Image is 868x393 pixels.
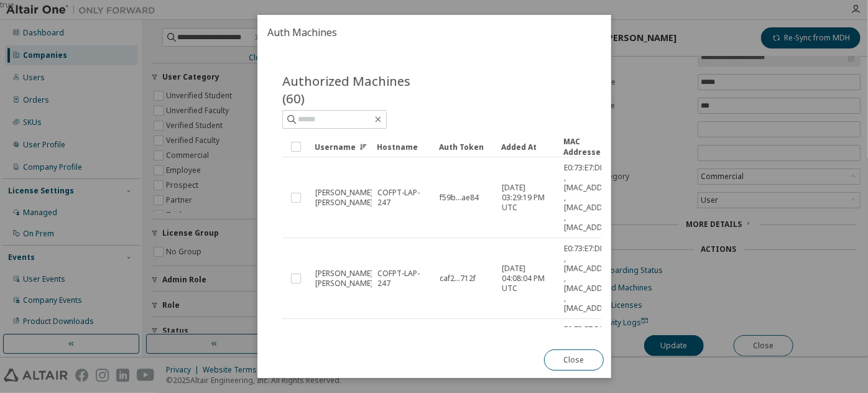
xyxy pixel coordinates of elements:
[564,163,625,233] span: E0:73:E7:DE:82:78 , [MAC_ADDRESS] , [MAC_ADDRESS] , [MAC_ADDRESS]
[440,193,479,203] span: f59b...ae84
[315,137,367,157] div: Username
[440,274,476,284] span: caf2...712f
[377,269,428,289] span: COFPT-LAP-247
[502,183,553,213] span: [DATE] 03:29:19 PM UTC
[543,349,603,371] button: Close
[377,137,429,157] div: Hostname
[282,72,435,107] span: Authorized Machines (60)
[315,269,375,289] span: [PERSON_NAME].[PERSON_NAME]
[439,137,491,157] div: Auth Token
[563,136,616,157] div: MAC Addresses
[564,244,625,313] span: E0:73:E7:DE:82:78 , [MAC_ADDRESS] , [MAC_ADDRESS] , [MAC_ADDRESS]
[501,137,553,157] div: Added At
[377,188,428,208] span: COFPT-LAP-247
[257,15,611,50] h2: Auth Machines
[315,188,375,208] span: [PERSON_NAME].[PERSON_NAME]
[502,264,553,294] span: [DATE] 04:08:04 PM UTC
